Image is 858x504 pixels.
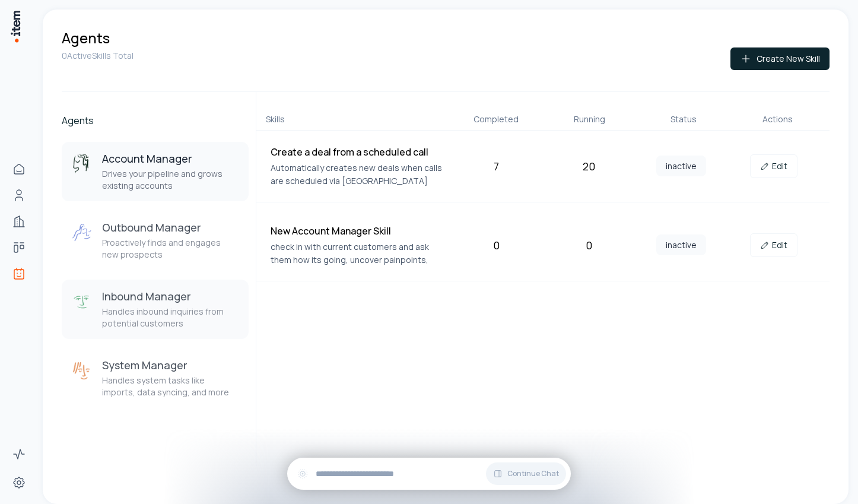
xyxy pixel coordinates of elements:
img: System Manager [71,360,93,382]
p: Handles system tasks like imports, data syncing, and more [102,375,239,398]
a: Deals [7,236,31,259]
a: Home [7,157,31,181]
span: inactive [656,156,706,176]
h2: Agents [62,113,249,128]
img: Inbound Manager [71,291,93,313]
div: 20 [548,158,631,175]
a: Settings [7,471,31,495]
div: 0 [455,237,538,253]
span: Continue Chat [507,469,559,478]
h4: New Account Manager Skill [271,224,446,238]
div: Continue Chat [287,458,571,490]
img: Item Brain Logo [9,9,21,43]
button: System ManagerSystem ManagerHandles system tasks like imports, data syncing, and more [62,348,249,408]
button: Continue Chat [486,462,566,485]
img: Account Manager [71,154,93,175]
span: inactive [656,234,706,255]
p: Proactively finds and engages new prospects [102,237,239,261]
p: 0 Active Skills Total [62,50,134,62]
p: Automatically creates new deals when calls are scheduled via [GEOGRAPHIC_DATA] [271,161,446,188]
button: Account ManagerAccount ManagerDrives your pipeline and grows existing accounts [62,142,249,201]
a: Edit [750,233,797,257]
p: check in with current customers and ask them how its going, uncover painpoints, [271,240,446,267]
h3: System Manager [102,358,239,372]
a: Agents [7,262,31,286]
div: Status [641,113,726,125]
div: Running [548,113,632,125]
h3: Account Manager [102,151,239,166]
button: Outbound ManagerOutbound ManagerProactively finds and engages new prospects [62,211,249,270]
button: Create New Skill [730,47,830,70]
p: Handles inbound inquiries from potential customers [102,306,239,329]
button: Inbound ManagerInbound ManagerHandles inbound inquiries from potential customers [62,280,249,339]
img: Outbound Manager [71,223,93,244]
div: 7 [455,158,538,175]
div: Skills [266,113,444,125]
h4: Create a deal from a scheduled call [271,145,446,159]
a: Companies [7,210,31,233]
h3: Inbound Manager [102,289,239,303]
p: Drives your pipeline and grows existing accounts [102,168,239,192]
h3: Outbound Manager [102,220,239,234]
div: Completed [453,113,538,125]
a: Edit [750,154,797,178]
a: Activity [7,442,31,466]
div: Actions [736,113,820,125]
div: 0 [548,237,631,253]
h1: Agents [62,28,110,47]
a: People [7,183,31,207]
